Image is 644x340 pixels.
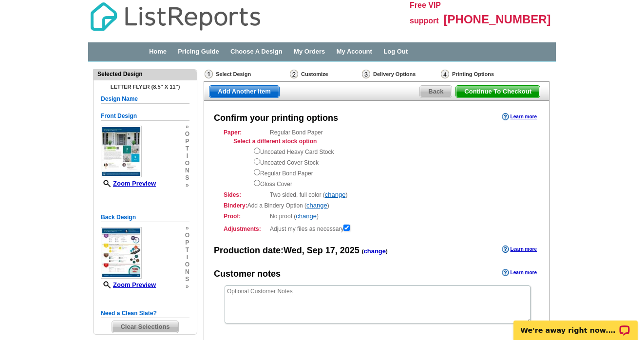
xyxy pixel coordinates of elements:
[185,145,189,152] span: t
[230,48,283,55] a: Choose A Design
[185,246,189,254] span: t
[185,232,189,239] span: o
[254,146,530,189] div: Uncoated Heavy Card Stock Uncoated Cover Stock Regular Bond Paper Gloss Cover
[440,69,525,81] div: Printing Options
[101,94,189,104] h5: Design Name
[204,69,289,81] div: Select Design
[214,245,388,257] div: Production date:
[185,254,189,261] span: i
[224,212,530,221] div: No proof ( )
[185,239,189,246] span: p
[101,213,189,222] h5: Back Design
[185,261,189,268] span: o
[185,174,189,182] span: s
[205,70,213,78] img: Select Design
[290,70,298,78] img: Customize
[340,246,360,255] span: 2025
[185,225,189,232] span: »
[224,128,530,189] div: Regular Bond Paper
[383,48,408,55] a: Log Out
[419,85,452,98] a: Back
[224,190,530,199] div: Two sided, full color ( )
[185,152,189,160] span: i
[185,160,189,167] span: o
[209,86,279,97] span: Add Another Item
[214,268,281,281] div: Customer notes
[296,212,317,220] a: change
[410,1,441,25] span: Free VIP support
[362,70,370,78] img: Delivery Options
[364,247,386,255] a: change
[289,69,361,79] div: Customize
[185,131,189,138] span: o
[149,48,167,55] a: Home
[101,309,189,318] h5: Need a Clean Slate?
[224,201,530,210] div: Add a Bindery Option ( )
[94,70,197,78] div: Selected Design
[101,84,189,90] h4: Letter Flyer (8.5" x 11")
[307,246,323,255] span: Sep
[185,182,189,189] span: »
[456,86,540,97] span: Continue To Checkout
[444,13,551,26] span: [PHONE_NUMBER]
[101,281,156,288] a: Zoom Preview
[185,276,189,283] span: s
[224,202,247,209] strong: Bindery:
[185,138,189,145] span: p
[214,112,338,125] div: Confirm your printing options
[306,202,327,209] a: change
[325,191,346,198] a: change
[185,123,189,131] span: »
[507,309,644,340] iframe: LiveChat chat widget
[361,69,440,81] div: Delivery Options
[101,112,189,121] h5: Front Design
[185,167,189,174] span: n
[325,246,338,255] span: 17,
[420,86,452,97] span: Back
[209,85,280,98] a: Add Another Item
[233,138,317,145] strong: Select a different stock option
[224,225,267,233] strong: Adjustments:
[502,113,537,121] a: Learn more
[441,70,449,78] img: Printing Options & Summary
[284,246,304,255] span: Wed,
[362,248,388,254] span: ( )
[185,268,189,276] span: n
[112,321,178,333] span: Clear Selections
[185,283,189,290] span: »
[178,48,219,55] a: Pricing Guide
[224,128,267,137] strong: Paper:
[502,269,537,277] a: Learn more
[224,190,267,199] strong: Sides:
[101,126,142,177] img: small-thumb.jpg
[101,227,142,279] img: small-thumb.jpg
[294,48,325,55] a: My Orders
[224,223,530,233] div: Adjust my files as necessary
[502,246,537,253] a: Learn more
[224,212,267,221] strong: Proof:
[101,180,156,187] a: Zoom Preview
[337,48,372,55] a: My Account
